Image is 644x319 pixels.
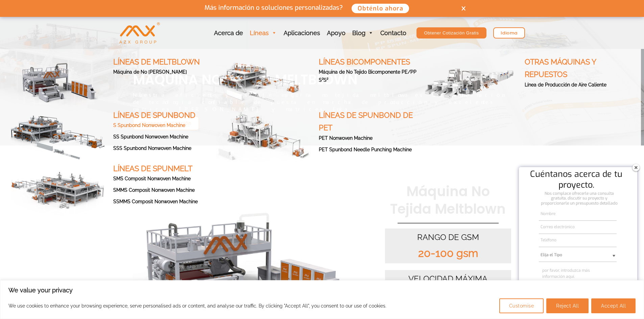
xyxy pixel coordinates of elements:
[493,27,525,38] a: Idioma
[113,56,216,68] a: LÍNEAS DE MELTBLOWN
[499,298,544,313] button: Customise
[377,17,410,49] a: Contacto
[113,187,195,193] a: SMMS Composit Nonwoven Machine
[388,273,508,284] div: VELOCIDAD MÁXIMA
[319,147,412,152] a: PET Spunbond Needle Punching Machine
[8,286,636,294] p: We value your privacy
[388,246,508,260] div: 20-100 gsm
[351,3,410,14] button: Obténlo ahora
[319,109,422,134] a: LÍNEAS DE SPUNBOND DE PET
[246,17,280,49] a: Líneas
[113,145,191,151] a: SSS Spunbond Nonwoven Machine
[113,109,216,122] a: LÍNEAS DE SPUNBOND
[324,17,349,49] a: Apoyo
[591,298,636,313] button: Accept All
[113,134,188,139] a: SS Spunbond Nonwoven Machine
[319,135,373,141] a: PET Nonwoven Machine
[113,123,185,128] a: S Spunbond Nonwoven Machine
[119,29,160,36] a: AZX Maquinaria No Tejida
[349,17,377,49] a: Blog
[546,298,589,313] button: Reject All
[525,82,606,87] a: Línea de Producción de Aire Caliente
[113,162,216,175] a: LÍNEAS DE SPUNMELT
[388,232,508,242] div: RANGO DE GSM
[8,302,386,310] p: We use cookies to enhance your browsing experience, serve personalised ads or content, and analys...
[319,56,422,68] a: LÍNEAS BICOMPONENTES
[280,17,324,49] a: Aplicaciones
[211,17,246,49] a: Acerca de
[525,56,627,81] a: OTRAS MÁQUINAS Y REPUESTOS
[113,176,191,181] a: SMS Composit Nonwoven Machine
[113,69,187,75] a: Máquina de No [PERSON_NAME]
[113,199,198,204] a: SSMMS Composit Nonwoven Machine
[416,27,486,38] a: Obtener Cotización Gratis
[319,69,416,83] a: Máquina de No Tejido Bicomponente PE/PP S²S²
[204,4,344,12] p: Más información o soluciones personalizadas?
